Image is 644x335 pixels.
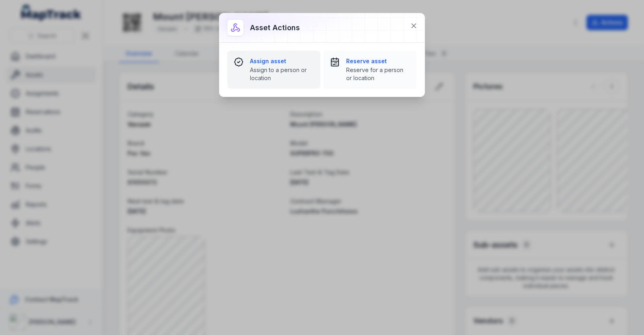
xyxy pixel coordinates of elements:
span: Reserve for a person or location [346,66,410,82]
span: Assign to a person or location [250,66,314,82]
strong: Reserve asset [346,57,410,65]
button: Assign assetAssign to a person or location [227,51,320,89]
h3: Asset actions [250,22,300,33]
button: Reserve assetReserve for a person or location [324,51,417,89]
strong: Assign asset [250,57,314,65]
